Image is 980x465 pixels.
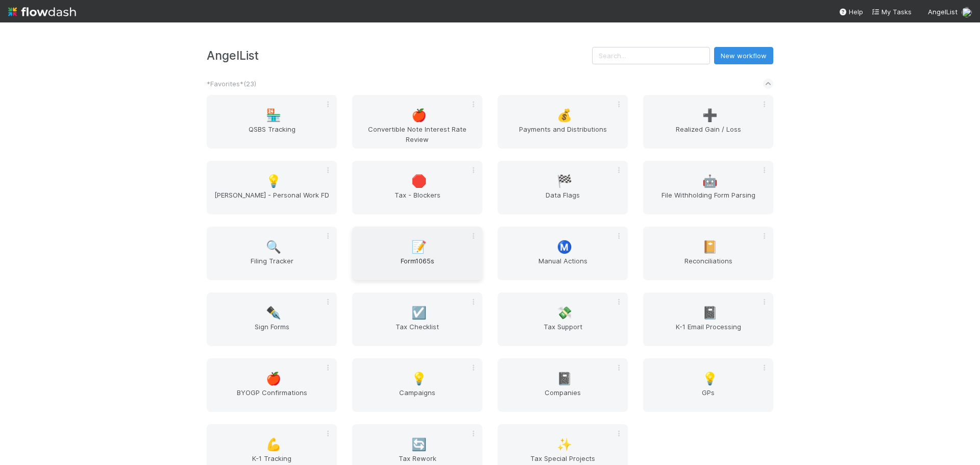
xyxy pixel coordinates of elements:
[557,109,572,122] span: 💰
[266,109,281,122] span: 🏪
[211,256,333,276] span: Filing Tracker
[207,227,337,280] a: 🔍Filing Tracker
[643,95,773,149] a: ➕Realized Gain / Loss
[356,387,478,408] span: Campaigns
[207,161,337,214] a: 💡[PERSON_NAME] - Personal Work FD
[557,372,572,385] span: 📓
[211,124,333,144] span: QSBS Tracking
[702,109,718,122] span: ➕
[207,80,256,88] span: *Favorites* ( 23 )
[643,161,773,214] a: 🤖File Withholding Form Parsing
[502,322,624,342] span: Tax Support
[266,175,281,188] span: 💡
[352,227,482,280] a: 📝Form1065s
[647,322,769,342] span: K-1 Email Processing
[266,306,281,320] span: ✒️
[411,240,427,254] span: 📝
[8,3,76,20] img: logo-inverted-e16ddd16eac7371096b0.svg
[643,292,773,346] a: 📓K-1 Email Processing
[871,8,912,16] span: My Tasks
[356,190,478,210] span: Tax - Blockers
[714,47,773,64] button: New workflow
[211,190,333,210] span: [PERSON_NAME] - Personal Work FD
[498,161,628,214] a: 🏁Data Flags
[502,256,624,276] span: Manual Actions
[498,358,628,412] a: 📓Companies
[266,240,281,254] span: 🔍
[352,161,482,214] a: 🛑Tax - Blockers
[702,240,718,254] span: 📔
[498,95,628,149] a: 💰Payments and Distributions
[356,256,478,276] span: Form1065s
[498,292,628,346] a: 💸Tax Support
[702,175,718,188] span: 🤖
[643,358,773,412] a: 💡GPs
[557,438,572,451] span: ✨
[647,124,769,144] span: Realized Gain / Loss
[702,372,718,385] span: 💡
[356,322,478,342] span: Tax Checklist
[647,256,769,276] span: Reconciliations
[207,292,337,346] a: ✒️Sign Forms
[647,190,769,210] span: File Withholding Form Parsing
[411,438,427,451] span: 🔄
[502,190,624,210] span: Data Flags
[702,306,718,320] span: 📓
[502,387,624,408] span: Companies
[647,387,769,408] span: GPs
[592,47,710,64] input: Search...
[557,240,572,254] span: Ⓜ️
[928,8,958,16] span: AngelList
[266,372,281,385] span: 🍎
[411,175,427,188] span: 🛑
[211,322,333,342] span: Sign Forms
[962,7,972,17] img: avatar_37569647-1c78-4889-accf-88c08d42a236.png
[207,358,337,412] a: 🍎BYOGP Confirmations
[411,372,427,385] span: 💡
[839,7,863,17] div: Help
[643,227,773,280] a: 📔Reconciliations
[211,387,333,408] span: BYOGP Confirmations
[871,7,912,17] a: My Tasks
[207,48,592,62] h3: AngelList
[411,306,427,320] span: ☑️
[557,306,572,320] span: 💸
[498,227,628,280] a: Ⓜ️Manual Actions
[207,95,337,149] a: 🏪QSBS Tracking
[352,292,482,346] a: ☑️Tax Checklist
[411,109,427,122] span: 🍎
[356,124,478,144] span: Convertible Note Interest Rate Review
[557,175,572,188] span: 🏁
[352,95,482,149] a: 🍎Convertible Note Interest Rate Review
[352,358,482,412] a: 💡Campaigns
[266,438,281,451] span: 💪
[502,124,624,144] span: Payments and Distributions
